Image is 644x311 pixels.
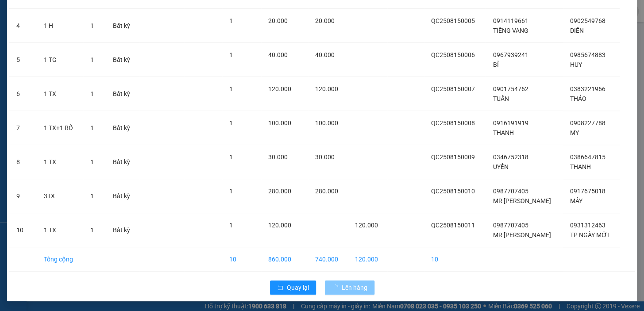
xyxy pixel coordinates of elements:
span: 1 [90,124,94,131]
span: QC2508150011 [431,222,475,229]
span: 0917675018 [570,188,605,195]
button: Lên hàng [325,280,374,295]
span: 0985674883 [570,51,605,58]
td: 1 TX [37,77,83,111]
span: Quay lại [287,283,309,292]
td: 1 H [37,9,83,43]
td: 860.000 [261,247,308,272]
span: 20.000 [315,17,335,24]
span: 0914119661 [493,17,528,24]
span: BỈ [493,61,498,68]
td: 9 [9,179,37,213]
span: TP NGÀY MỚI [570,231,609,238]
span: THANH [570,163,591,170]
span: 280.000 [268,188,291,195]
b: Phương Nam Express [11,57,49,114]
span: 280.000 [315,188,338,195]
td: Bất kỳ [106,145,139,179]
span: 1 [90,90,94,97]
td: Bất kỳ [106,9,139,43]
span: 1 [229,222,233,229]
span: 0987707405 [493,188,528,195]
span: QC2508150009 [431,154,475,161]
span: 0383221966 [570,85,605,92]
td: 1 TX [37,145,83,179]
td: 1 TG [37,43,83,77]
b: [DOMAIN_NAME] [74,34,122,41]
span: 30.000 [268,154,288,161]
span: 1 [229,17,233,24]
li: (c) 2017 [74,42,122,53]
span: 1 [229,51,233,58]
td: 8 [9,145,37,179]
span: rollback [277,284,283,292]
span: 40.000 [268,51,288,58]
span: MÂY [570,197,582,204]
img: logo.jpg [96,11,117,32]
span: 1 [90,158,94,165]
td: 5 [9,43,37,77]
span: 120.000 [268,222,291,229]
span: MR [PERSON_NAME] [493,231,551,238]
td: 3TX [37,179,83,213]
span: MY [570,129,579,136]
td: 10 [424,247,486,272]
span: 20.000 [268,17,288,24]
span: UYỂN [493,163,508,170]
td: Bất kỳ [106,213,139,247]
span: TUẤN [493,95,509,102]
span: 1 [229,154,233,161]
td: 6 [9,77,37,111]
span: 1 [90,227,94,234]
span: 1 [229,188,233,195]
span: 0386647815 [570,154,605,161]
td: 10 [9,213,37,247]
td: Bất kỳ [106,111,139,145]
span: 40.000 [315,51,335,58]
span: 0987707405 [493,222,528,229]
td: 120.000 [348,247,388,272]
td: Tổng cộng [37,247,83,272]
span: 0901754762 [493,85,528,92]
td: 1 TX+1 RỔ [37,111,83,145]
span: 0908227788 [570,119,605,127]
td: 4 [9,9,37,43]
span: 1 [229,85,233,92]
span: 1 [90,56,94,63]
td: 7 [9,111,37,145]
span: Lên hàng [342,283,367,292]
span: 120.000 [315,85,338,92]
span: 120.000 [268,85,291,92]
td: Bất kỳ [106,179,139,213]
td: Bất kỳ [106,43,139,77]
span: QC2508150006 [431,51,475,58]
span: 1 [90,192,94,200]
span: QC2508150005 [431,17,475,24]
span: 0902549768 [570,17,605,24]
td: 10 [222,247,262,272]
span: 0916191919 [493,119,528,127]
span: 120.000 [355,222,378,229]
span: QC2508150010 [431,188,475,195]
span: QC2508150008 [431,119,475,127]
span: 1 [90,22,94,29]
span: TIẾNG VANG [493,27,528,34]
span: 30.000 [315,154,335,161]
span: 100.000 [268,119,291,127]
b: Gửi khách hàng [54,13,88,54]
span: 0931312463 [570,222,605,229]
span: QC2508150007 [431,85,475,92]
td: Bất kỳ [106,77,139,111]
span: 1 [229,119,233,127]
td: 740.000 [308,247,348,272]
td: 1 TX [37,213,83,247]
span: THANH [493,129,513,136]
span: loading [332,284,342,291]
span: DIỄN [570,27,584,34]
button: rollbackQuay lại [270,280,316,295]
span: 0346752318 [493,154,528,161]
span: THẢO [570,95,586,102]
span: 100.000 [315,119,338,127]
span: MR [PERSON_NAME] [493,197,551,204]
span: 0967939241 [493,51,528,58]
